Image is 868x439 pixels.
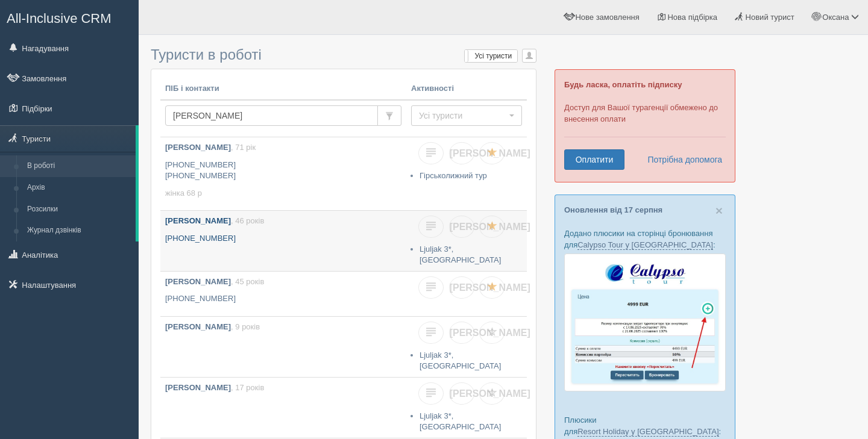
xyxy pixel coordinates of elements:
div: Доступ для Вашої турагенції обмежено до внесення оплати [555,69,735,182]
span: Нова підбірка [667,13,717,22]
a: В роботі [22,155,136,177]
a: [PERSON_NAME] [449,142,474,164]
button: Close [715,204,723,217]
b: [PERSON_NAME] [165,277,231,286]
a: [PERSON_NAME], 46 років [PHONE_NUMBER] [160,211,406,265]
span: , 45 років [231,277,264,286]
img: calypso-tour-proposal-crm-for-travel-agency.jpg [564,254,726,391]
span: All-Inclusive CRM [7,11,112,26]
span: [PERSON_NAME] [450,388,530,399]
p: [PHONE_NUMBER] [165,233,401,244]
span: [PERSON_NAME] [450,148,530,158]
p: Додано плюсики на сторінці бронювання для : [564,228,726,251]
span: Усі туристи [419,110,506,122]
a: [PERSON_NAME] [449,322,474,344]
span: , 17 років [231,383,264,392]
a: Розсилки [22,199,136,220]
b: [PERSON_NAME] [165,216,231,225]
a: Ljuljak 3*, [GEOGRAPHIC_DATA] [420,350,501,371]
th: Активності [406,78,527,100]
a: Журнал дзвінків [22,220,136,241]
b: [PERSON_NAME] [165,322,231,331]
button: Усі туристи [411,105,522,126]
a: [PERSON_NAME], 17 років [160,378,406,432]
a: [PERSON_NAME] [449,216,474,238]
a: All-Inclusive CRM [1,1,138,34]
b: [PERSON_NAME] [165,383,231,392]
a: Ljuljak 3*, [GEOGRAPHIC_DATA] [420,244,501,265]
p: [PHONE_NUMBER] [PHONE_NUMBER] [165,160,401,182]
span: [PERSON_NAME] [450,222,530,232]
p: жінка 68 р [165,188,401,199]
span: [PERSON_NAME] [450,282,530,293]
a: Resort Holiday у [GEOGRAPHIC_DATA] [577,427,719,437]
a: [PERSON_NAME] [449,382,474,405]
a: Архів [22,177,136,199]
a: [PERSON_NAME], 9 років [160,317,406,371]
a: [PERSON_NAME], 45 років [PHONE_NUMBER] [160,272,406,316]
a: Гірськолижний тур [420,171,487,180]
span: , 46 років [231,216,264,225]
span: × [715,204,723,217]
a: [PERSON_NAME] [449,276,474,299]
span: , 71 рік [231,143,256,152]
a: [PERSON_NAME], 71 рік [PHONE_NUMBER][PHONE_NUMBER] жінка 68 р [160,137,406,210]
p: Плюсики для : [564,414,726,437]
label: Усі туристи [465,50,517,62]
p: [PHONE_NUMBER] [165,293,401,305]
a: Ljuljak 3*, [GEOGRAPHIC_DATA] [420,411,501,432]
span: [PERSON_NAME] [450,328,530,338]
b: Будь ласка, оплатіть підписку [564,80,682,89]
th: ПІБ і контакти [160,78,406,100]
input: Пошук за ПІБ, паспортом або контактами [165,105,378,126]
span: Оксана [822,13,849,22]
a: Потрібна допомога [640,149,723,170]
span: Нове замовлення [575,13,639,22]
span: , 9 років [231,322,260,331]
span: Новий турист [746,13,794,22]
span: Туристи в роботі [151,46,262,63]
a: Оплатити [564,149,624,170]
a: Оновлення від 17 серпня [564,205,662,214]
a: Calypso Tour у [GEOGRAPHIC_DATA] [577,240,713,250]
b: [PERSON_NAME] [165,143,231,152]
